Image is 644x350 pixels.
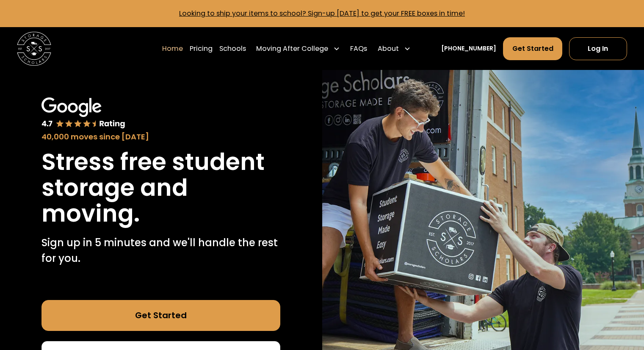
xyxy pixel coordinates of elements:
[17,32,51,66] img: Storage Scholars main logo
[41,97,125,130] img: Google 4.7 star rating
[41,235,280,266] p: Sign up in 5 minutes and we'll handle the rest for you.
[256,44,328,54] div: Moving After College
[378,44,399,54] div: About
[441,44,496,53] a: [PHONE_NUMBER]
[41,131,280,142] div: 40,000 moves since [DATE]
[41,149,280,227] h1: Stress free student storage and moving.
[503,37,562,60] a: Get Started
[219,37,246,61] a: Schools
[162,37,183,61] a: Home
[179,8,465,18] a: Looking to ship your items to school? Sign-up [DATE] to get your FREE boxes in time!
[350,37,367,61] a: FAQs
[17,32,51,66] a: home
[41,300,280,331] a: Get Started
[374,37,414,61] div: About
[253,37,343,61] div: Moving After College
[190,37,213,61] a: Pricing
[569,37,627,60] a: Log In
